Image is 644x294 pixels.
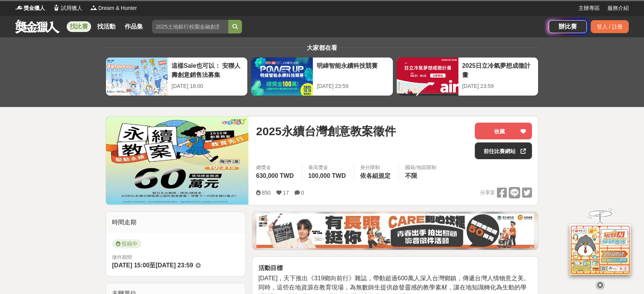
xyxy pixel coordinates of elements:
span: 0 [301,190,304,196]
span: 2025永續台灣創意教案徵件 [256,123,396,140]
div: [DATE] 23:59 [317,82,389,90]
span: 至 [149,262,155,268]
span: 100,000 TWD [308,173,346,179]
div: 明緯智能永續科技競賽 [317,61,389,78]
span: Dream & Hunter [98,4,137,12]
span: 投稿中 [112,239,141,248]
span: 17 [283,190,289,196]
span: 獎金獵人 [24,4,45,12]
a: 作品集 [122,21,146,32]
a: Logo試用獵人 [53,4,82,12]
input: 2025土地銀行校園金融創意挑戰賽：從你出發 開啟智慧金融新頁 [152,20,228,34]
span: 最高獎金 [308,164,348,171]
div: 時間走期 [106,212,245,233]
div: 身分限制 [360,164,392,171]
img: Cover Image [106,117,248,205]
img: d2146d9a-e6f6-4337-9592-8cefde37ba6b.png [570,224,631,275]
a: LogoDream & Hunter [90,4,137,12]
span: 630,000 TWD [256,173,294,179]
span: 依各組規定 [360,173,391,179]
img: Logo [90,4,98,11]
span: 850 [262,190,271,196]
a: 服務介紹 [607,4,629,12]
img: Logo [53,4,60,11]
a: 找比賽 [67,21,91,32]
span: 不限 [405,173,417,179]
span: [DATE] 23:59 [155,262,193,268]
a: 2025日立冷氣夢想成徵計畫[DATE] 23:59 [396,57,538,96]
img: Logo [15,4,23,11]
a: 找活動 [94,21,119,32]
span: [DATE] 15:00 [112,262,149,268]
a: 前往比賽網站 [475,142,532,159]
a: 明緯智能永續科技競賽[DATE] 23:59 [251,57,393,96]
div: 這樣Sale也可以： 安聯人壽創意銷售法募集 [171,61,244,78]
div: [DATE] 18:00 [171,82,244,90]
a: 這樣Sale也可以： 安聯人壽創意銷售法募集[DATE] 18:00 [106,57,248,96]
a: 主辦專區 [578,4,600,12]
a: 辦比賽 [549,20,587,33]
span: 分享至 [480,187,495,198]
span: 總獎金 [256,164,296,171]
span: 試用獵人 [61,4,82,12]
div: [DATE] 23:59 [462,82,534,90]
div: 2025日立冷氣夢想成徵計畫 [462,61,534,78]
div: 國籍/地區限制 [405,164,436,171]
img: 35ad34ac-3361-4bcf-919e-8d747461931d.jpg [256,214,534,248]
a: Logo獎金獵人 [15,4,45,12]
span: 大家都在看 [305,45,339,51]
button: 收藏 [475,123,532,139]
span: 徵件期間 [112,254,132,260]
div: 登入 / 註冊 [591,20,629,33]
strong: 活動目標 [258,265,283,271]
